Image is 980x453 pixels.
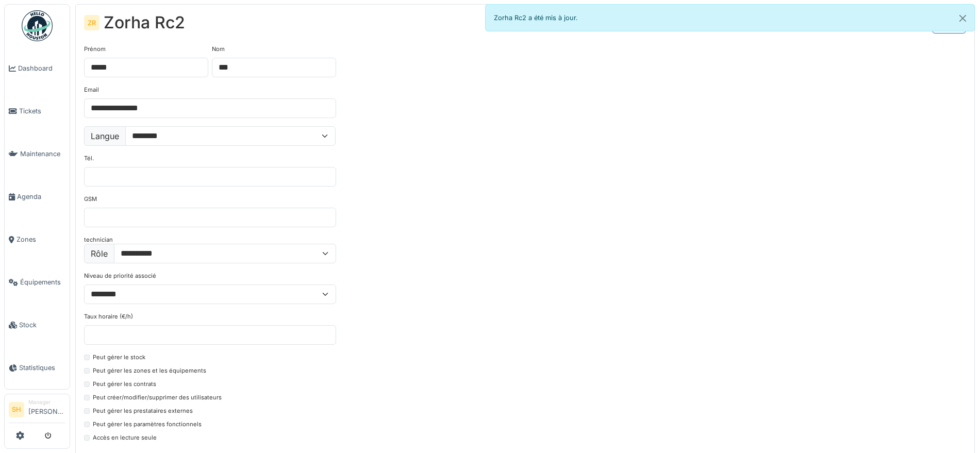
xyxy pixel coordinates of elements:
[19,106,65,116] span: Tickets
[19,363,65,373] span: Statistiques
[5,218,70,261] a: Zones
[5,261,70,304] a: Équipements
[5,90,70,132] a: Tickets
[9,402,24,417] li: SH
[84,272,156,280] label: Niveau de priorité associé
[5,175,70,218] a: Agenda
[84,45,106,54] label: Prénom
[9,398,65,423] a: SH Manager[PERSON_NAME]
[5,132,70,175] a: Maintenance
[104,13,185,32] div: Zorha Rc2
[20,277,65,287] span: Équipements
[16,234,65,244] span: Zones
[84,126,126,146] label: Langue
[93,433,157,442] label: Accès en lecture seule
[28,398,65,421] li: [PERSON_NAME]
[28,398,65,406] div: Manager
[84,195,97,204] label: GSM
[84,86,99,94] label: Email
[93,366,206,375] label: Peut gérer les zones et les équipements
[17,192,65,202] span: Agenda
[5,304,70,346] a: Stock
[93,380,156,389] label: Peut gérer les contrats
[20,149,65,159] span: Maintenance
[18,63,65,73] span: Dashboard
[19,320,65,330] span: Stock
[5,47,70,90] a: Dashboard
[84,15,99,30] div: ZR
[93,393,222,402] label: Peut créer/modifier/supprimer des utilisateurs
[84,154,94,163] label: Tél.
[93,420,202,429] label: Peut gérer les paramètres fonctionnels
[84,244,114,263] label: Rôle
[93,353,145,362] label: Peut gérer le stock
[212,45,225,54] label: Nom
[951,5,974,32] button: Close
[22,10,53,41] img: Badge_color-CXgf-gQk.svg
[84,312,133,321] label: Taux horaire (€/h)
[485,4,975,31] div: Zorha Rc2 a été mis à jour.
[93,407,193,415] label: Peut gérer les prestataires externes
[5,346,70,389] a: Statistiques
